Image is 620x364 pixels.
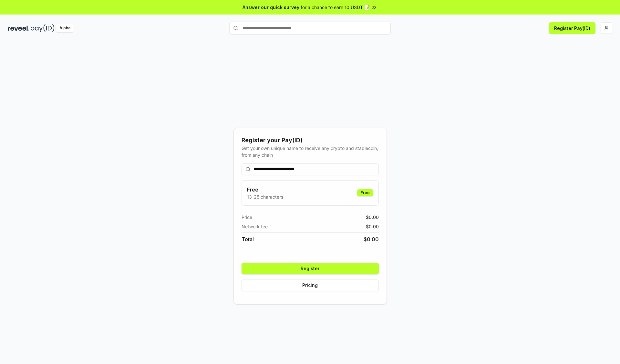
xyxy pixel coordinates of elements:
[243,4,299,11] span: Answer our quick survey
[301,4,370,11] span: for a chance to earn 10 USDT 📝
[366,214,379,221] span: $ 0.00
[357,189,373,196] div: Free
[242,136,379,145] div: Register your Pay(ID)
[242,214,252,221] span: Price
[549,22,595,34] button: Register Pay(ID)
[242,263,379,274] button: Register
[242,235,254,243] span: Total
[247,186,283,193] h3: Free
[242,145,379,158] div: Get your own unique name to receive any crypto and stablecoin, from any chain
[242,280,379,291] button: Pricing
[8,24,29,32] img: reveel_dark
[242,223,268,230] span: Network fee
[364,235,379,243] span: $ 0.00
[31,24,55,32] img: pay_id
[366,223,379,230] span: $ 0.00
[247,193,283,200] p: 13-25 characters
[56,24,74,32] div: Alpha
